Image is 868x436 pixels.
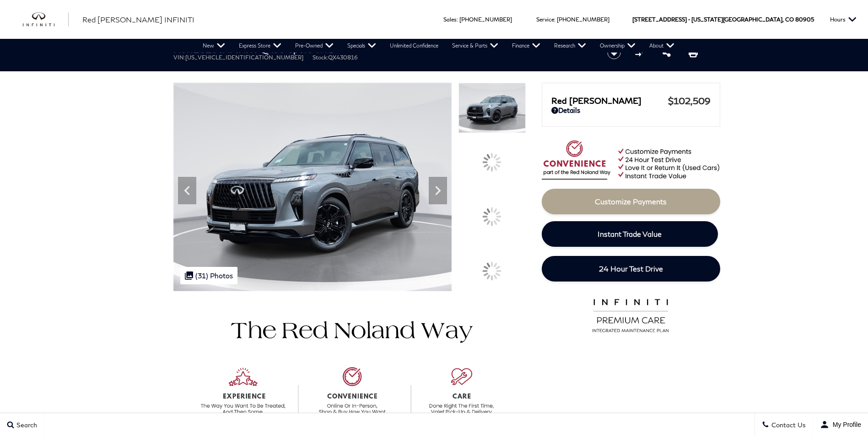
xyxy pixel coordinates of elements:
[593,39,642,53] a: Ownership
[313,54,328,61] span: Stock:
[598,229,662,238] span: Instant Trade Value
[557,16,609,23] a: [PHONE_NUMBER]
[82,14,194,25] a: Red [PERSON_NAME] INFINITI
[196,39,232,53] a: New
[23,12,69,27] img: INFINITI
[634,46,647,59] button: Compare vehicle
[632,16,814,23] a: [STREET_ADDRESS] • [US_STATE][GEOGRAPHIC_DATA], CO 80905
[180,267,237,284] div: (31) Photos
[23,12,69,27] a: infiniti
[642,39,681,53] a: About
[668,95,711,106] span: $102,509
[551,96,668,106] span: Red [PERSON_NAME]
[551,95,711,106] a: Red [PERSON_NAME] $102,509
[813,413,868,436] button: user-profile-menu
[340,39,383,53] a: Specials
[383,39,445,53] a: Unlimited Confidence
[459,16,512,23] a: [PHONE_NUMBER]
[445,39,505,53] a: Service & Parts
[542,256,720,282] a: 24 Hour Test Drive
[14,421,37,429] span: Search
[595,197,667,206] span: Customize Payments
[586,297,675,333] img: infinitipremiumcare.png
[328,54,358,61] span: QX430816
[232,39,288,53] a: Express Store
[769,421,806,429] span: Contact Us
[443,16,457,23] span: Sales
[554,16,555,23] span: :
[551,106,711,114] a: Details
[288,39,340,53] a: Pre-Owned
[82,15,194,24] span: Red [PERSON_NAME] INFINITI
[547,39,593,53] a: Research
[457,16,458,23] span: :
[829,421,861,428] span: My Profile
[458,83,525,133] img: New 2026 DYNAMIC METAL INFINITI Sport 4WD image 1
[542,221,718,247] a: Instant Trade Value
[173,83,452,291] img: New 2026 DYNAMIC METAL INFINITI Sport 4WD image 1
[185,54,303,61] span: [US_VEHICLE_IDENTIFICATION_NUMBER]
[542,189,720,214] a: Customize Payments
[173,54,185,61] span: VIN:
[536,16,554,23] span: Service
[196,39,681,53] nav: Main Navigation
[599,264,663,273] span: 24 Hour Test Drive
[505,39,547,53] a: Finance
